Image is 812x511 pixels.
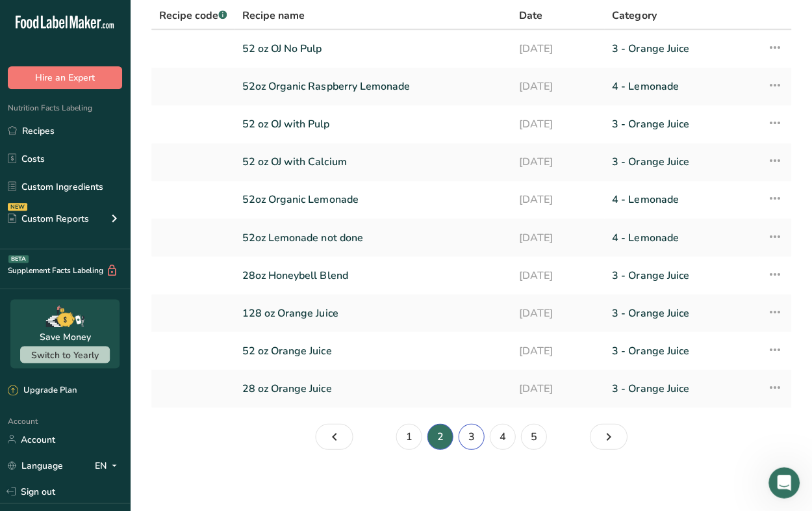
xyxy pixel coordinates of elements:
[242,35,503,62] a: 52 oz OJ No Pulp
[612,299,751,326] a: 3 - Orange Juice
[242,337,503,364] a: 52 oz Orange Juice
[242,224,503,251] a: 52oz Lemonade not done
[242,261,503,289] a: 28oz Honeybell Blend
[520,423,546,449] a: Page 5.
[242,299,503,326] a: 128 oz Orange Juice
[242,186,503,213] a: 52oz Organic Lemonade
[518,186,596,213] a: [DATE]
[20,346,110,363] button: Switch to Yearly
[518,148,596,176] a: [DATE]
[8,255,29,263] div: BETA
[8,203,27,211] div: NEW
[8,454,63,477] a: Language
[612,186,751,213] a: 4 - Lemonade
[396,423,422,449] a: Page 1.
[612,224,751,251] a: 4 - Lemonade
[8,66,122,89] button: Hire an Expert
[518,337,596,364] a: [DATE]
[242,111,503,138] a: 52 oz OJ with Pulp
[315,423,353,449] a: Page 1.
[518,261,596,289] a: [DATE]
[242,148,503,176] a: 52 oz OJ with Calcium
[31,348,99,361] span: Switch to Yearly
[612,8,656,23] span: Category
[242,8,305,23] span: Recipe name
[768,467,799,498] iframe: Intercom live chat
[518,35,596,62] a: [DATE]
[518,111,596,138] a: [DATE]
[458,423,484,449] a: Page 3.
[489,423,515,449] a: Page 4.
[518,8,542,23] span: Date
[95,457,122,473] div: EN
[589,423,627,449] a: Page 3.
[612,111,751,138] a: 3 - Orange Juice
[518,73,596,100] a: [DATE]
[8,212,88,226] div: Custom Reports
[40,330,91,343] div: Save Money
[612,35,751,62] a: 3 - Orange Juice
[612,73,751,100] a: 4 - Lemonade
[612,374,751,402] a: 3 - Orange Juice
[159,8,227,23] span: Recipe code
[612,337,751,364] a: 3 - Orange Juice
[8,384,77,397] div: Upgrade Plan
[612,261,751,289] a: 3 - Orange Juice
[518,299,596,326] a: [DATE]
[242,374,503,402] a: 28 oz Orange Juice
[612,148,751,176] a: 3 - Orange Juice
[518,374,596,402] a: [DATE]
[242,73,503,100] a: 52oz Organic Raspberry Lemonade
[518,224,596,251] a: [DATE]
